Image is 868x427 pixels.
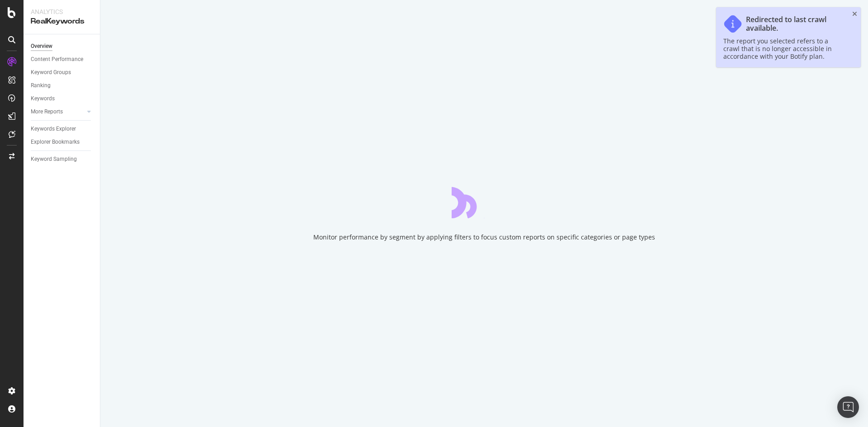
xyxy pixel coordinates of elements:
a: More Reports [31,107,85,117]
a: Explorer Bookmarks [31,137,94,147]
div: Monitor performance by segment by applying filters to focus custom reports on specific categories... [313,233,655,242]
a: Keywords [31,94,94,103]
div: RealKeywords [31,16,93,27]
a: Keywords Explorer [31,124,94,134]
div: The report you selected refers to a crawl that is no longer accessible in accordance with your Bo... [723,37,844,60]
div: Open Intercom Messenger [837,396,859,418]
a: Overview [31,42,94,51]
div: Overview [31,42,52,51]
div: Analytics [31,7,93,16]
a: Ranking [31,81,94,90]
a: Keyword Groups [31,68,94,77]
div: Keyword Groups [31,68,71,77]
div: Redirected to last crawl available. [746,15,844,33]
div: Keywords Explorer [31,124,76,134]
div: Keywords [31,94,55,103]
div: animation [452,186,517,218]
div: Content Performance [31,55,83,64]
a: Keyword Sampling [31,155,94,164]
div: close toast [852,11,857,17]
div: Keyword Sampling [31,155,77,164]
div: Explorer Bookmarks [31,137,80,147]
a: Content Performance [31,55,94,64]
div: More Reports [31,107,63,117]
div: Ranking [31,81,51,90]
